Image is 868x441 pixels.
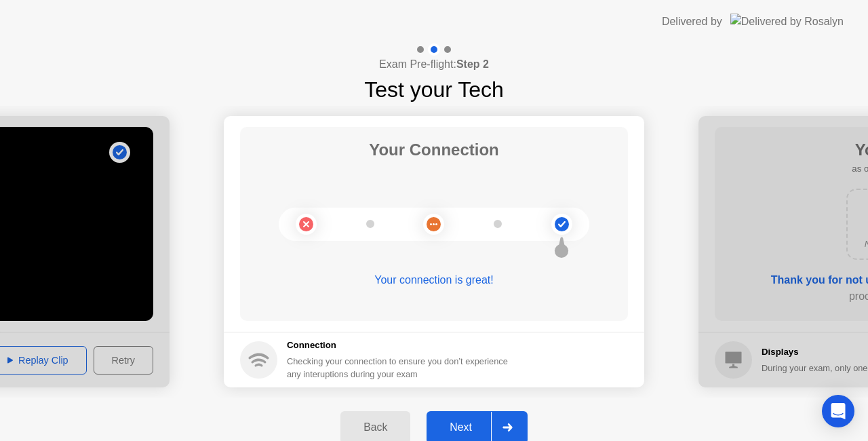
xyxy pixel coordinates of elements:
[662,14,722,30] div: Delivered by
[364,73,504,106] h1: Test your Tech
[431,421,491,434] div: Next
[730,14,844,29] img: Delivered by Rosalyn
[240,272,628,288] div: Your connection is great!
[369,138,499,162] h1: Your Connection
[456,58,489,70] b: Step 2
[822,395,854,427] div: Open Intercom Messenger
[287,339,516,352] h5: Connection
[379,56,489,73] h4: Exam Pre-flight:
[287,355,516,381] div: Checking your connection to ensure you don’t experience any interuptions during your exam
[344,421,406,434] div: Back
